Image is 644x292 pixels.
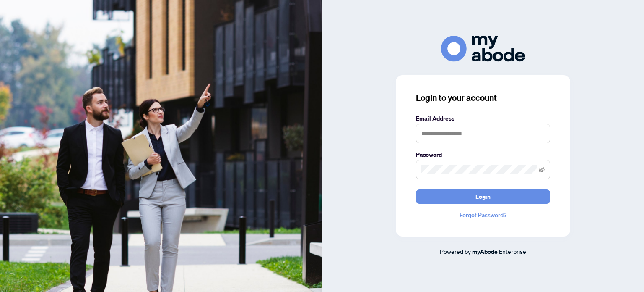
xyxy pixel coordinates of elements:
[472,247,498,256] a: myAbode
[440,247,471,255] span: Powered by
[416,92,550,104] h3: Login to your account
[416,150,550,159] label: Password
[441,36,525,61] img: ma-logo
[475,190,491,203] span: Login
[416,210,550,220] a: Forgot Password?
[539,167,545,173] span: eye-invisible
[416,114,550,123] label: Email Address
[499,247,526,255] span: Enterprise
[416,189,550,204] button: Login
